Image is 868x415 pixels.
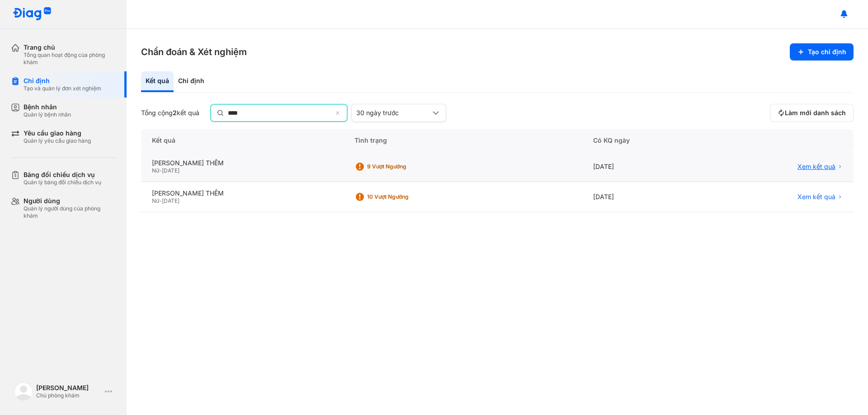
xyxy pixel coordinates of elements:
[356,109,430,117] div: 30 ngày trước
[24,205,116,219] div: Quản lý người dùng của phòng khám
[785,109,846,117] span: Làm mới danh sách
[24,171,101,179] div: Bảng đối chiếu dịch vụ
[162,167,179,174] span: [DATE]
[24,85,101,92] div: Tạo và quản lý đơn xét nghiệm
[770,104,854,122] button: Làm mới danh sách
[24,179,101,186] div: Quản lý bảng đối chiếu dịch vụ
[152,159,333,167] div: [PERSON_NAME] THÊM
[141,109,199,117] div: Tổng cộng kết quả
[24,43,116,51] div: Trang chủ
[152,189,333,197] div: [PERSON_NAME] THÊM
[159,167,162,174] span: -
[14,382,33,401] img: logo
[13,7,52,21] img: logo
[36,392,101,399] div: Chủ phòng khám
[367,163,439,170] div: 9 Vượt ngưỡng
[797,163,835,171] span: Xem kết quả
[162,197,179,204] span: [DATE]
[24,111,71,118] div: Quản lý bệnh nhân
[36,384,101,392] div: [PERSON_NAME]
[790,43,854,61] button: Tạo chỉ định
[173,109,177,117] span: 2
[582,182,708,212] div: [DATE]
[797,193,835,201] span: Xem kết quả
[24,137,91,145] div: Quản lý yêu cầu giao hàng
[152,167,159,174] span: Nữ
[141,71,174,92] div: Kết quả
[24,129,91,137] div: Yêu cầu giao hàng
[24,51,116,66] div: Tổng quan hoạt động của phòng khám
[141,129,344,152] div: Kết quả
[582,152,708,182] div: [DATE]
[24,77,101,85] div: Chỉ định
[344,129,582,152] div: Tình trạng
[24,197,116,205] div: Người dùng
[582,129,708,152] div: Có KQ ngày
[24,103,71,111] div: Bệnh nhân
[159,197,162,204] span: -
[174,71,209,92] div: Chỉ định
[367,193,439,201] div: 10 Vượt ngưỡng
[141,46,247,58] h3: Chẩn đoán & Xét nghiệm
[152,197,159,204] span: Nữ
